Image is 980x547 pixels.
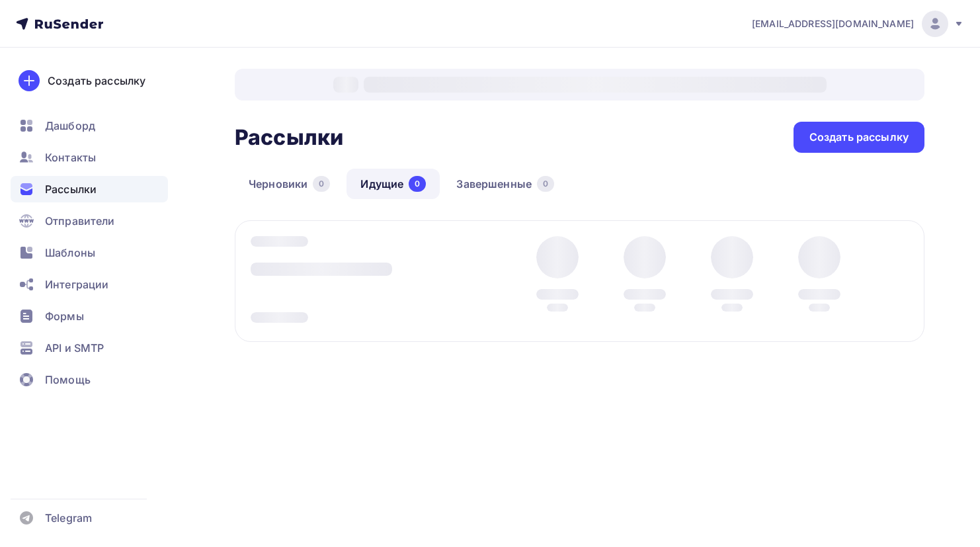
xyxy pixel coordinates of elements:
[442,169,568,199] a: Завершенные0
[45,308,84,324] span: Формы
[313,176,330,192] div: 0
[45,276,108,292] span: Интеграции
[11,176,168,202] a: Рассылки
[752,17,914,30] span: [EMAIL_ADDRESS][DOMAIN_NAME]
[235,124,343,151] h2: Рассылки
[235,169,344,199] a: Черновики0
[11,208,168,234] a: Отправители
[45,181,97,197] span: Рассылки
[45,245,95,261] span: Шаблоны
[45,213,115,229] span: Отправители
[11,239,168,266] a: Шаблоны
[409,176,426,192] div: 0
[11,303,168,329] a: Формы
[45,118,95,134] span: Дашборд
[11,144,168,171] a: Контакты
[347,169,440,199] a: Идущие0
[11,112,168,139] a: Дашборд
[45,372,91,388] span: Помощь
[45,510,92,526] span: Telegram
[752,11,964,37] a: [EMAIL_ADDRESS][DOMAIN_NAME]
[809,130,909,145] div: Создать рассылку
[48,73,145,89] div: Создать рассылку
[537,176,554,192] div: 0
[45,149,96,165] span: Контакты
[45,340,104,356] span: API и SMTP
